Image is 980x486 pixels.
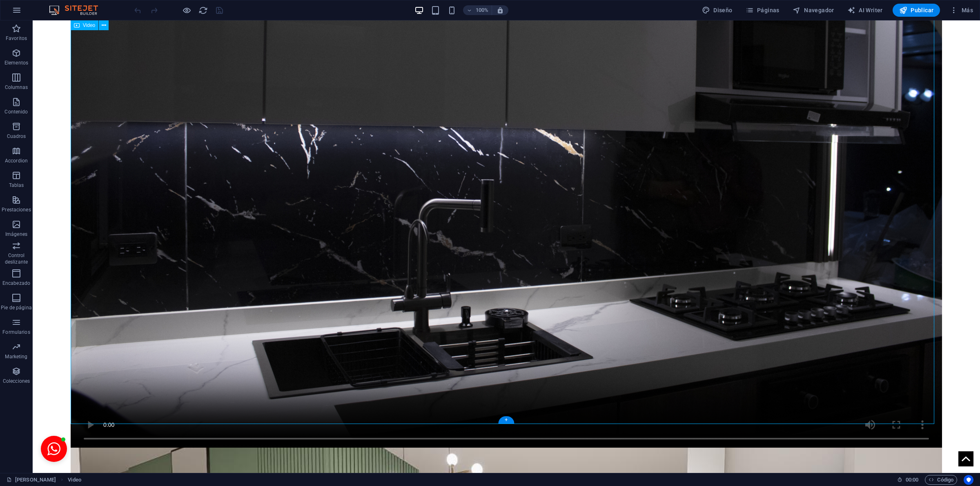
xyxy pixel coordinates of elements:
button: Páginas [742,4,783,17]
i: Volver a cargar página [198,6,208,15]
p: Accordion [5,158,28,164]
button: Publicar [893,4,940,17]
span: Diseño [702,6,733,14]
p: Favoritos [6,35,27,42]
span: AI Writer [847,6,883,14]
p: Encabezado [2,280,30,286]
img: Editor Logo [47,5,108,15]
h6: 100% [475,5,488,15]
button: Usercentrics [964,475,973,485]
p: Imágenes [5,231,27,237]
p: Marketing [5,353,27,360]
p: Contenido [4,109,28,115]
span: Navegador [793,6,834,14]
span: 00 00 [906,475,918,485]
span: Código [929,475,953,485]
span: Publicar [899,6,934,14]
p: Formularios [2,329,30,335]
button: Diseño [699,4,736,17]
div: Diseño (Ctrl+Alt+Y) [699,4,736,17]
button: Navegador [789,4,837,17]
i: Al redimensionar, ajustar el nivel de zoom automáticamente para ajustarse al dispositivo elegido. [497,7,504,14]
p: Cuadros [7,133,26,140]
span: Haz clic para seleccionar y doble clic para editar [68,475,81,485]
nav: breadcrumb [68,475,81,485]
span: Páginas [746,6,780,14]
button: AI Writer [844,4,886,17]
button: Más [947,4,976,17]
h6: Tiempo de la sesión [897,475,919,485]
button: Haz clic para salir del modo de previsualización y seguir editando [182,5,192,15]
p: Colecciones [3,378,30,384]
button: Código [925,475,957,485]
button: 100% [463,5,492,15]
span: : [911,477,913,483]
p: Pie de página [1,304,31,311]
a: Haz clic para cancelar la selección y doble clic para abrir páginas [7,475,56,485]
span: Video [83,23,95,28]
span: Más [950,6,973,14]
div: + [498,416,514,424]
button: Open chat window [8,415,34,442]
p: Columnas [5,84,28,91]
p: Prestaciones [2,206,31,213]
button: reload [198,5,208,15]
p: Tablas [9,182,24,189]
p: Elementos [4,60,28,66]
